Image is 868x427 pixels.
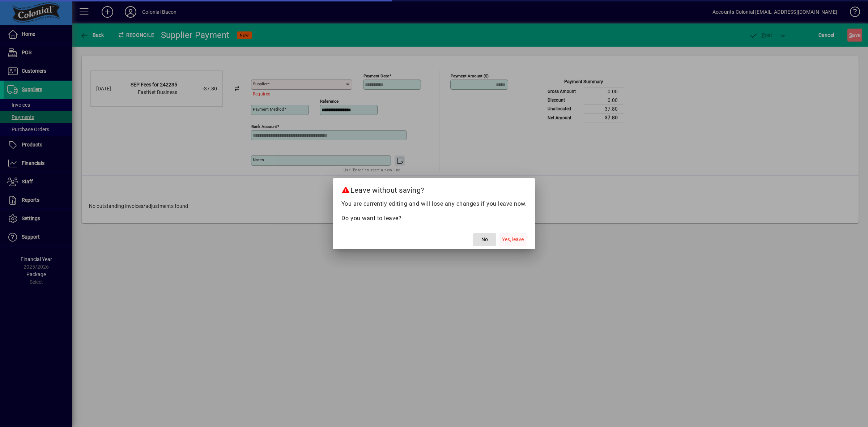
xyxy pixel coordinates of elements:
[341,200,527,208] p: You are currently editing and will lose any changes if you leave now.
[499,233,527,246] button: Yes, leave
[502,236,524,243] span: Yes, leave
[473,233,496,246] button: No
[481,236,488,243] span: No
[333,178,536,199] h2: Leave without saving?
[341,214,527,223] p: Do you want to leave?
